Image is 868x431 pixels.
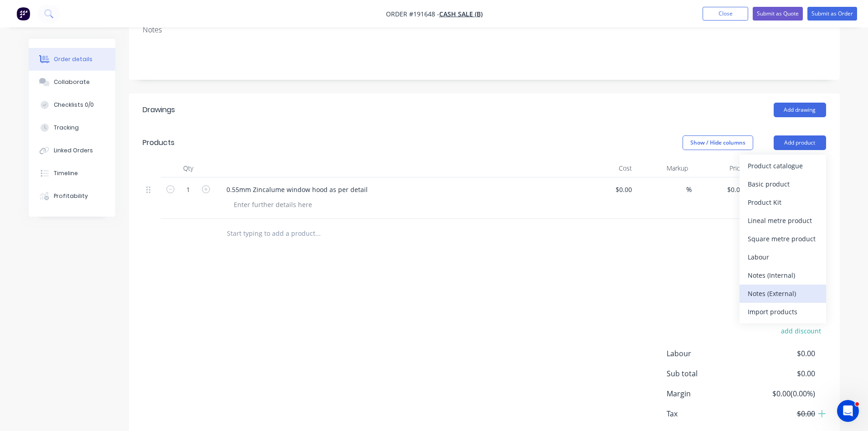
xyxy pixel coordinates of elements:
div: Qty [161,159,216,177]
button: Import products [740,303,826,321]
div: Markup [636,159,692,177]
span: % [686,184,692,195]
span: Tax [667,408,748,419]
div: Checklists 0/0 [54,101,94,109]
span: Sub total [667,368,748,379]
img: Factory [16,7,30,21]
div: Product Kit [748,196,818,209]
button: Basic product [740,175,826,193]
div: Collaborate [54,78,90,86]
button: Submit as Quote [753,7,803,21]
div: Order details [54,55,92,63]
button: Close [703,7,748,21]
div: Import products [748,305,818,318]
div: 0.55mm Zincalume window hood as per detail [219,183,375,196]
button: Tracking [29,116,115,139]
button: Add product [774,135,826,150]
button: Linked Orders [29,139,115,162]
div: Linked Orders [54,146,93,155]
div: Labour [748,250,818,264]
div: Tracking [54,124,79,132]
div: Product catalogue [748,159,818,172]
div: Timeline [54,169,78,177]
a: Cash Sale (B) [439,10,483,18]
button: Product Kit [740,193,826,212]
button: Collaborate [29,71,115,93]
iframe: Intercom live chat [837,400,859,422]
button: Product catalogue [740,157,826,175]
button: Submit as Order [807,7,857,21]
div: Price [692,159,748,177]
button: add discount [776,324,826,337]
button: Lineal metre product [740,212,826,230]
span: Order #191648 - [386,10,439,18]
button: Show / Hide columns [683,135,753,150]
span: $0.00 [747,408,815,419]
div: Square metre product [748,232,818,245]
span: Labour [667,348,748,359]
div: Lineal metre product [748,214,818,227]
div: Products [143,137,175,148]
div: Cost [580,159,636,177]
span: $0.00 ( 0.00 %) [747,388,815,399]
button: Add drawing [774,103,826,117]
button: Checklists 0/0 [29,93,115,116]
div: Profitability [54,192,88,200]
div: Notes (Internal) [748,269,818,282]
button: Profitability [29,185,115,208]
div: Notes [143,26,826,34]
button: Timeline [29,162,115,185]
div: Basic product [748,177,818,191]
button: Order details [29,48,115,71]
button: Labour [740,248,826,266]
button: Notes (External) [740,285,826,303]
div: Notes (External) [748,287,818,300]
span: Margin [667,388,748,399]
button: Square metre product [740,230,826,248]
span: $0.00 [747,368,815,379]
span: $0.00 [747,348,815,359]
button: Notes (Internal) [740,266,826,285]
div: Drawings [143,104,175,115]
input: Start typing to add a product... [226,224,409,243]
